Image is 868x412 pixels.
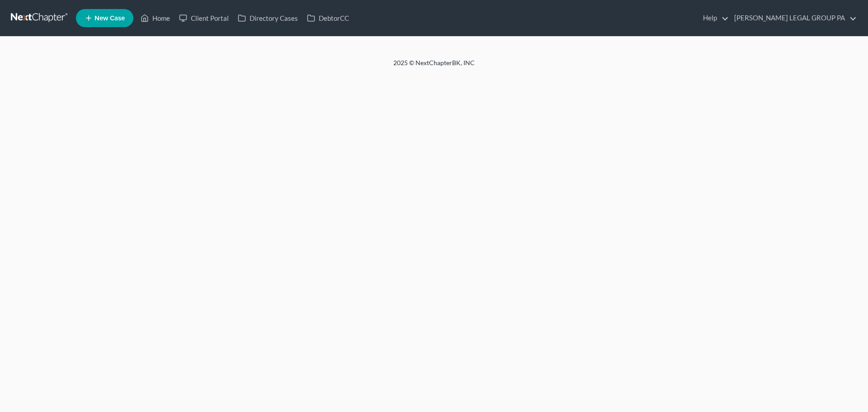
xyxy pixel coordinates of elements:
a: [PERSON_NAME] LEGAL GROUP PA [730,10,857,26]
a: Help [698,10,729,26]
new-legal-case-button: New Case [76,9,133,27]
a: Directory Cases [233,10,302,26]
div: 2025 © NextChapterBK, INC [176,58,692,75]
a: Home [136,10,175,26]
a: DebtorCC [302,10,354,26]
a: Client Portal [175,10,233,26]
